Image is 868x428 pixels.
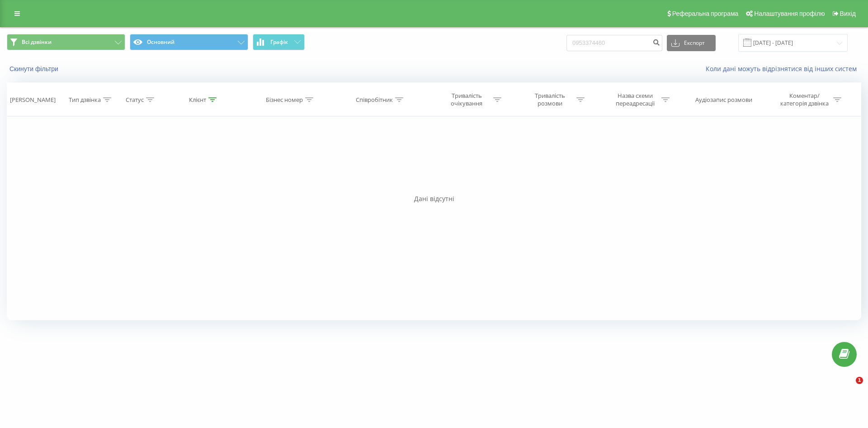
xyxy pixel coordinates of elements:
button: Графік [253,34,305,50]
span: Вихід [840,10,856,17]
div: Бізнес номер [266,96,303,104]
div: Дані відсутні [7,194,861,203]
button: Всі дзвінки [7,34,125,50]
div: Тип дзвінка [69,96,101,104]
div: Клієнт [189,96,206,104]
span: Реферальна програма [672,10,739,17]
iframe: Intercom live chat [837,377,859,399]
div: Співробітник [356,96,393,104]
button: Експорт [667,35,716,51]
div: Назва схеми переадресації [611,92,659,107]
span: Налаштування профілю [754,10,825,17]
span: Графік [270,39,288,45]
span: Всі дзвінки [22,38,52,46]
button: Основний [130,34,248,50]
a: Коли дані можуть відрізнятися вiд інших систем [706,64,861,73]
div: Тривалість розмови [526,92,574,107]
div: Тривалість очікування [443,92,491,107]
div: [PERSON_NAME] [10,96,56,104]
div: Аудіозапис розмови [695,96,752,104]
input: Пошук за номером [566,35,662,51]
div: Коментар/категорія дзвінка [778,92,831,107]
span: 1 [856,377,863,384]
div: Статус [126,96,144,104]
button: Скинути фільтри [7,65,63,73]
